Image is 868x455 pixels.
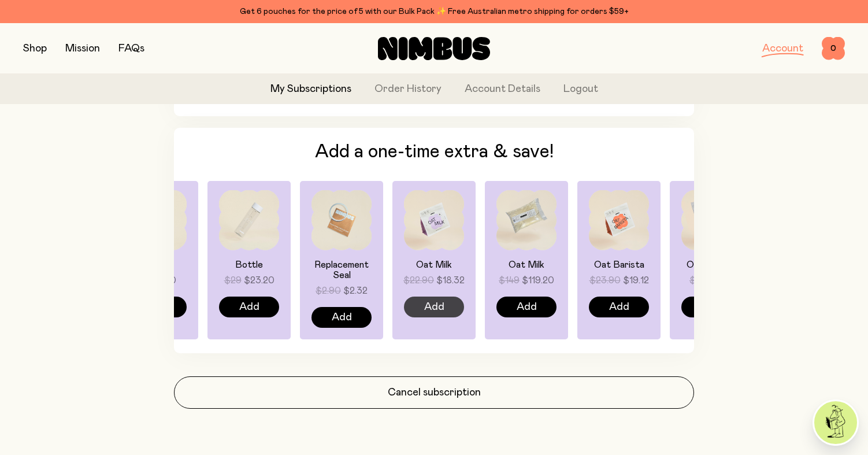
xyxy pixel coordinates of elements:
[681,260,741,270] h4: Oat Barista
[496,260,557,270] h4: Oat Milk
[219,260,279,270] h4: Bottle
[589,273,621,287] span: $23.90
[65,43,100,54] a: Mission
[316,284,341,298] span: $2.90
[623,273,649,287] span: $19.12
[436,273,465,287] span: $18.32
[762,43,803,54] a: Account
[517,299,537,315] span: Add
[343,284,368,298] span: $2.32
[589,297,649,317] button: Add
[23,5,845,19] div: Get 6 pouches for the price of 5 with our Bulk Pack ✨ Free Australian metro shipping for orders $59+
[311,260,372,280] h4: Replacement Seal
[589,260,649,270] h4: Oat Barista
[403,273,434,287] span: $22.90
[814,401,857,444] img: agent
[563,82,598,97] button: Logout
[689,273,711,287] span: $155
[404,260,464,270] h4: Oat Milk
[424,299,444,315] span: Add
[332,309,352,325] span: Add
[499,273,520,287] span: $149
[496,297,557,317] button: Add
[270,82,351,97] a: My Subscriptions
[239,299,259,315] span: Add
[190,142,678,162] h3: Add a one-time extra & save!
[374,82,442,97] a: Order History
[311,307,372,328] button: Add
[244,273,275,287] span: $23.20
[219,297,279,317] button: Add
[404,297,464,317] button: Add
[522,273,554,287] span: $119.20
[224,273,242,287] span: $29
[465,82,540,97] a: Account Details
[118,43,144,54] a: FAQs
[822,37,845,60] button: 0
[609,299,629,315] span: Add
[174,376,694,409] button: Cancel subscription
